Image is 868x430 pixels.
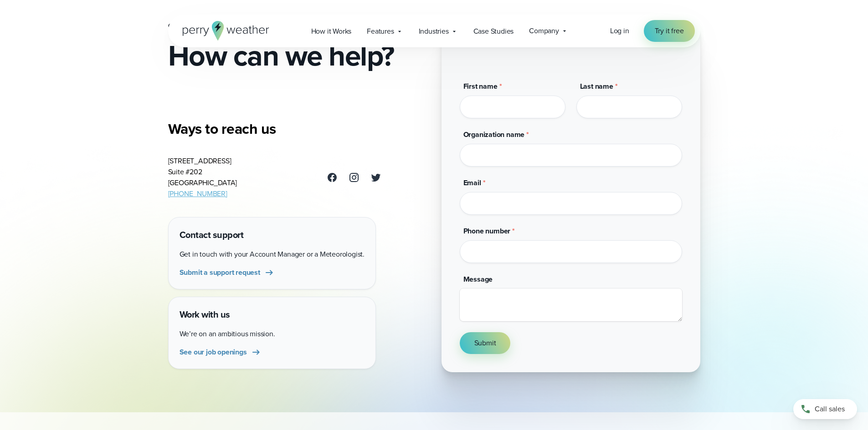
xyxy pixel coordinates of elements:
span: Email [463,177,481,188]
address: [STREET_ADDRESS] Suite #202 [GEOGRAPHIC_DATA] [168,156,237,199]
span: Last name [580,81,613,91]
span: See our job openings [180,347,247,358]
h3: Ways to reach us [168,120,381,138]
span: Case Studies [473,26,514,37]
span: Try it free [655,25,684,36]
a: See our job openings [180,347,262,358]
h4: Work with us [180,308,365,321]
span: Phone number [463,226,511,236]
span: Submit [474,338,496,349]
h4: Contact support [180,228,365,242]
a: Submit a support request [180,267,275,278]
a: Try it free [644,20,695,42]
span: Company [529,25,559,36]
span: Features [367,26,394,37]
a: [PHONE_NUMBER] [168,188,227,199]
span: Message [463,274,493,284]
button: Submit [460,332,511,354]
p: We’re on an ambitious mission. [180,329,365,339]
span: First name [463,81,498,91]
span: Submit a support request [180,267,260,278]
h2: How can we help? [168,41,427,70]
span: How it Works [311,26,352,37]
h2: Leave us a message [460,34,554,48]
p: Get in touch with your Account Manager or a Meteorologist. [180,249,365,260]
span: Call sales [815,404,845,415]
a: Case Studies [466,22,522,40]
a: Log in [610,25,629,36]
span: Organization name [463,129,525,140]
a: Call sales [793,399,857,419]
a: How it Works [303,22,360,40]
span: Industries [419,26,449,37]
